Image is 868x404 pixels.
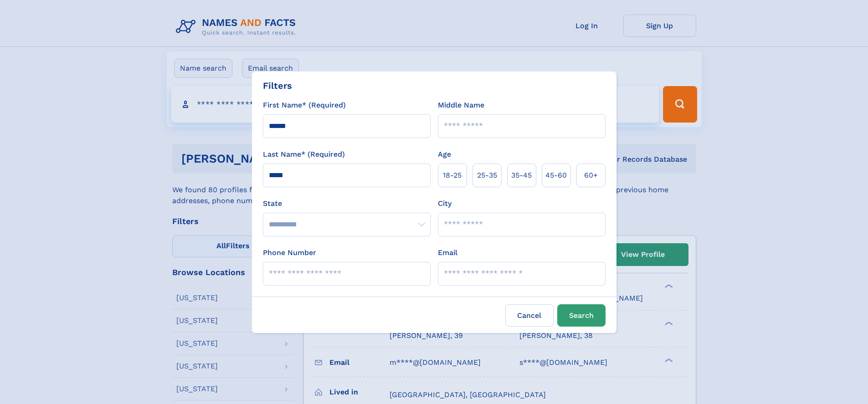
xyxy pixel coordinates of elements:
[263,247,316,258] label: Phone Number
[477,170,497,181] span: 25‑35
[438,149,451,160] label: Age
[584,170,598,181] span: 60+
[557,304,606,327] button: Search
[438,100,484,111] label: Middle Name
[511,170,532,181] span: 35‑45
[263,198,431,209] label: State
[263,100,346,111] label: First Name* (Required)
[443,170,462,181] span: 18‑25
[438,247,457,258] label: Email
[545,170,567,181] span: 45‑60
[263,149,345,160] label: Last Name* (Required)
[505,304,554,327] label: Cancel
[263,79,292,92] div: Filters
[438,198,452,209] label: City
